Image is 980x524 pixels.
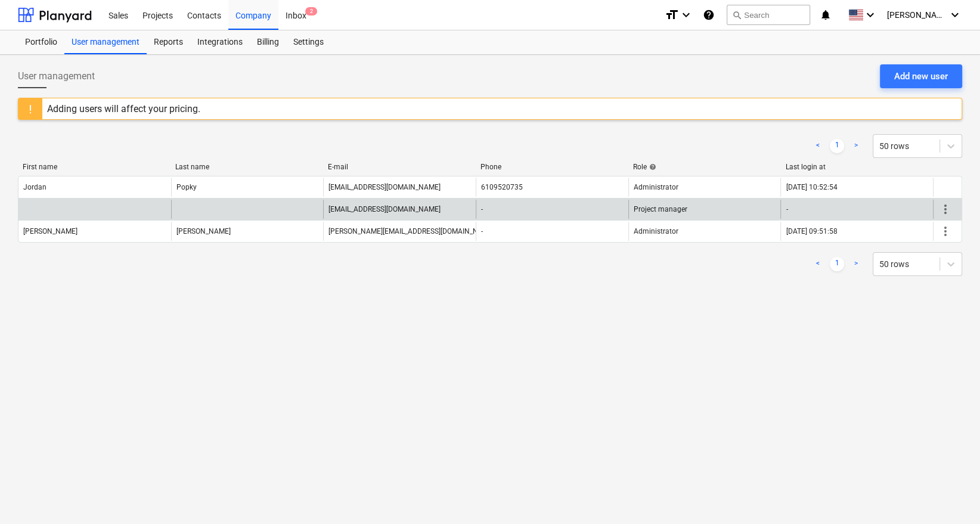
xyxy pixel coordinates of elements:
div: Last name [175,163,318,171]
a: Previous page [811,257,825,271]
a: Reports [147,30,190,54]
div: [PERSON_NAME] [176,227,231,235]
div: [PERSON_NAME] [23,227,77,235]
a: Settings [286,30,331,54]
span: search [732,10,742,20]
span: more_vert [938,202,953,216]
i: keyboard_arrow_down [863,8,877,22]
div: E-mail [328,163,471,171]
a: Page 1 is your current page [830,257,844,271]
i: format_size [665,8,679,22]
div: Popky [176,183,197,191]
div: [EMAIL_ADDRESS][DOMAIN_NAME] [328,205,441,213]
i: keyboard_arrow_down [679,8,693,22]
div: First name [23,163,166,171]
i: Knowledge base [703,8,715,22]
div: [DATE] 10:52:54 [786,183,837,191]
i: keyboard_arrow_down [948,8,962,22]
div: - [786,205,787,213]
div: Adding users will affect your pricing. [47,103,200,114]
a: Page 1 is your current page [830,139,844,153]
div: [EMAIL_ADDRESS][DOMAIN_NAME] [328,183,441,191]
div: Add new user [894,69,948,84]
span: more_vert [938,224,953,238]
div: [DATE] 09:51:58 [786,227,837,235]
div: [PERSON_NAME][EMAIL_ADDRESS][DOMAIN_NAME] [328,227,495,235]
a: Previous page [811,139,825,153]
span: User management [18,69,95,83]
span: help [647,163,656,170]
div: Phone [480,163,624,171]
span: Administrator [634,227,678,235]
div: Last login at [786,163,929,171]
span: [PERSON_NAME] [887,10,947,20]
span: Administrator [634,183,678,191]
a: Billing [250,30,286,54]
a: Integrations [190,30,250,54]
div: Role [633,163,776,171]
div: Jordan [23,183,46,191]
span: Project manager [634,205,687,213]
a: Next page [849,139,863,153]
a: Next page [849,257,863,271]
span: 2 [305,7,317,15]
i: notifications [820,8,832,22]
div: 6109520735 [481,183,523,191]
div: - [481,227,483,235]
iframe: Chat Widget [920,467,980,524]
a: Portfolio [18,30,64,54]
button: Add new user [880,64,962,88]
button: Search [727,5,810,25]
div: - [481,205,483,213]
a: User management [64,30,147,54]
